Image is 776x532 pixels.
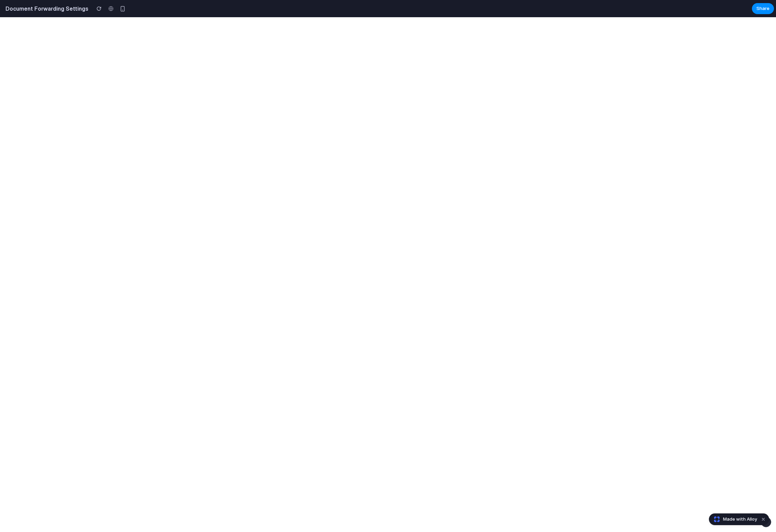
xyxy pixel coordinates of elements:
[709,516,758,523] a: Made with Alloy
[723,516,757,523] span: Made with Alloy
[752,3,774,14] button: Share
[756,5,769,12] span: Share
[3,4,88,13] h2: Document Forwarding Settings
[759,515,767,523] button: Dismiss watermark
